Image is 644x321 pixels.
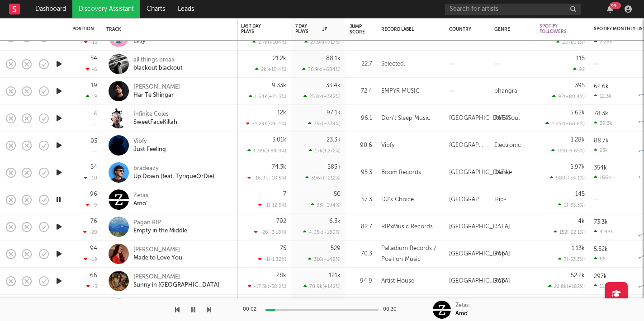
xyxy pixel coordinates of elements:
[72,26,94,32] div: Position
[329,218,341,224] div: 6.3k
[381,113,430,124] div: Don't Sleep Music
[305,175,341,181] div: 396k ( +212 % )
[295,24,327,34] div: 7 Day Plays
[594,147,608,153] div: 23k
[350,167,372,178] div: 95.3
[133,91,180,99] div: Har Te Shingar
[594,274,607,279] div: 297k
[594,175,611,180] div: 166k
[308,121,341,127] div: 75k ( +339 % )
[381,222,433,232] div: RIPxMusic Records
[551,148,585,154] div: 169 ( -8.65 % )
[133,37,169,45] div: Easy
[249,94,286,99] div: 1.64k ( +21.3 % )
[133,273,219,281] div: [PERSON_NAME]
[91,83,97,89] div: 19
[571,137,585,143] div: 1.28k
[258,256,286,262] div: -1 ( -1.32 % )
[570,164,585,170] div: 5.97k
[570,110,585,116] div: 5.62k
[133,219,187,227] div: Pagan RIP
[572,245,585,251] div: 1.13k
[133,118,177,127] div: SweetFaceKillah
[308,256,341,262] div: 316 ( +148 % )
[329,273,341,279] div: 121k
[576,56,585,61] div: 115
[545,121,585,127] div: 2.65k ( +60.6 % )
[607,5,613,13] button: 99+
[84,39,97,45] div: -13
[133,273,219,289] a: [PERSON_NAME]Sunny in [GEOGRAPHIC_DATA]
[350,249,372,260] div: 70.3
[552,94,585,99] div: 92 ( +80.4 % )
[350,113,372,124] div: 96.1
[594,84,609,90] div: 62.6k
[86,66,97,72] div: -6
[494,140,521,151] div: Electronic
[594,246,608,252] div: 5.52k
[594,256,606,262] div: 85
[133,165,214,173] div: bradeazy
[494,86,517,97] div: bhangra
[311,202,341,208] div: 33 ( +194 % )
[381,140,394,151] div: Vibfy
[594,229,613,235] div: 4.98k
[350,24,365,35] div: Jump Score
[556,39,585,45] div: 21 ( -81.1 % )
[133,56,183,72] a: all things breakblackout blackout
[494,276,505,287] div: Pop
[494,194,530,205] div: Hip-Hop/Rap
[554,229,585,235] div: 152 ( -22.1 % )
[133,173,214,181] div: Up Down (feat. TyriqueOrDie)
[303,94,341,99] div: 25.8k ( +342 % )
[133,192,148,200] div: Zetas
[86,283,97,289] div: -3
[273,56,286,61] div: 21.2k
[331,245,341,251] div: 529
[246,121,286,127] div: -4.29k ( -26.4 % )
[133,227,187,235] div: Empty in the Middle
[594,93,611,99] div: 12.3k
[133,281,219,289] div: Sunny in [GEOGRAPHIC_DATA]
[575,83,585,89] div: 395
[133,246,182,262] a: [PERSON_NAME]Made to Love You
[258,202,286,208] div: -1 ( -12.5 % )
[303,283,341,289] div: 70.9k ( +142 % )
[494,167,512,178] div: Dance
[133,137,166,154] a: VibfyJust Feeling
[133,165,214,181] a: bradeazyUp Down (feat. TyriqueOrDie)
[558,256,585,262] div: 7 ( -53.3 % )
[381,167,421,178] div: Boom.Records
[573,66,585,72] div: 92
[449,140,485,151] div: [GEOGRAPHIC_DATA]
[86,94,97,99] div: 19
[350,59,372,70] div: 22.7
[133,64,183,72] div: blackout blackout
[309,148,341,154] div: 17k ( +272 % )
[90,273,97,279] div: 66
[133,219,187,235] a: Pagan RIPEmpty in the Middle
[381,194,414,205] div: DJ's Choice
[133,56,183,64] div: all things break
[133,137,166,146] div: Vibfy
[133,146,166,154] div: Just Feeling
[106,27,228,32] div: Track
[94,111,97,117] div: 4
[383,304,401,315] div: 00:30
[455,302,469,310] div: Zetas
[548,283,585,289] div: 22.8k ( +182 % )
[449,194,485,205] div: [GEOGRAPHIC_DATA]
[494,249,505,260] div: Pop
[304,39,341,45] div: 27.9k ( +717 % )
[133,83,180,91] div: [PERSON_NAME]
[84,175,97,181] div: -10
[350,86,372,97] div: 72.4
[350,194,372,205] div: 57.3
[540,24,571,34] div: Spotify Followers
[133,110,177,127] a: Infinite ColesSweetFaceKillah
[133,83,180,99] a: [PERSON_NAME]Har Te Shingar
[578,218,585,224] div: 4k
[283,191,286,197] div: 7
[575,191,585,197] div: 145
[350,276,372,287] div: 94.9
